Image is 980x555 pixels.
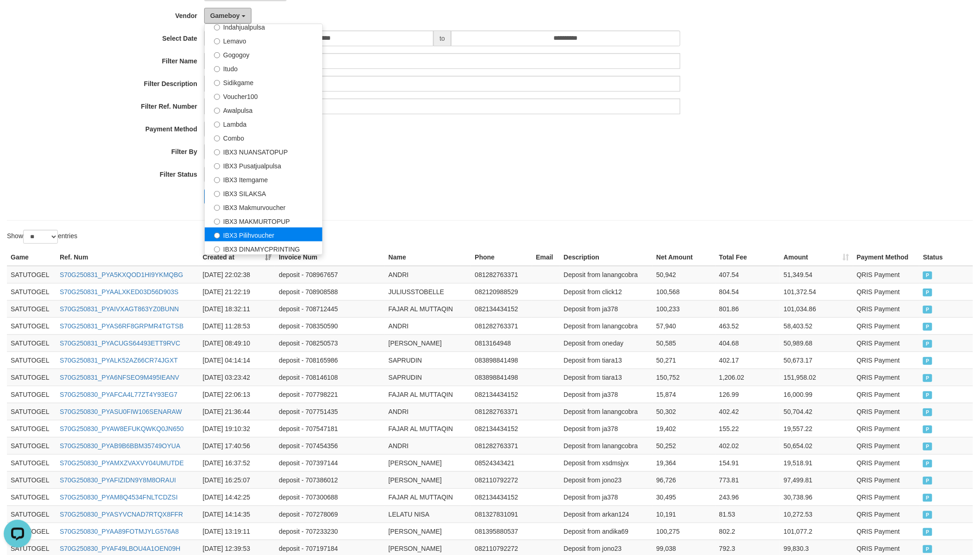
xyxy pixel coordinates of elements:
td: SAPRUDIN [385,351,471,369]
input: Lemavo [214,38,220,44]
a: S70G250830_PYASU0FIW106SENARAW [60,408,182,415]
td: 81.53 [716,506,780,523]
input: IBX3 Pusatjualpulsa [214,163,220,169]
a: S70G250831_PYAALXKED03D56D903S [60,288,179,296]
input: IBX3 Makmurvoucher [214,205,220,211]
td: 083898841498 [471,369,532,386]
td: 155.22 [716,420,780,437]
a: S70G250830_PYAB9B6BBM35749OYUA [60,442,180,450]
span: PAID [923,425,932,433]
td: QRIS Payment [853,506,919,523]
th: Total Fee [716,249,780,266]
td: 19,557.22 [780,420,853,437]
td: 802.2 [716,523,780,540]
input: Voucher100 [214,94,220,100]
td: SATUTOGEL [7,300,56,317]
td: 082120988529 [471,283,532,300]
td: FAJAR AL MUTTAQIN [385,488,471,506]
a: S70G250830_PYAF49LBOU4A1OEN09H [60,545,180,552]
td: 19,364 [653,454,716,471]
td: Deposit from lanangcobra [560,317,653,334]
input: IBX3 MAKMURTOPUP [214,219,220,225]
a: S70G250830_PYAFIZIDN9Y8M8ORAUI [60,476,176,484]
span: PAID [923,477,932,485]
td: ANDRI [385,437,471,454]
td: SATUTOGEL [7,420,56,437]
td: 773.81 [716,471,780,488]
td: [DATE] 22:02:38 [199,266,275,284]
span: Gameboy [210,12,240,19]
span: PAID [923,528,932,536]
td: 082110792272 [471,471,532,488]
th: Description [560,249,653,266]
td: FAJAR AL MUTTAQIN [385,386,471,403]
td: Deposit from lanangcobra [560,403,653,420]
td: 402.17 [716,351,780,369]
td: [DATE] 03:23:42 [199,369,275,386]
td: deposit - 707300688 [275,488,385,506]
td: deposit - 708908588 [275,283,385,300]
td: SATUTOGEL [7,266,56,284]
td: QRIS Payment [853,283,919,300]
span: PAID [923,340,932,348]
th: Ref. Num [56,249,199,266]
label: Sidikgame [205,75,322,89]
td: [DATE] 04:14:14 [199,351,275,369]
td: 50,585 [653,334,716,351]
td: QRIS Payment [853,300,919,317]
td: SATUTOGEL [7,283,56,300]
td: 404.68 [716,334,780,351]
input: IBX3 SILAKSA [214,191,220,197]
td: deposit - 708165986 [275,351,385,369]
td: 57,940 [653,317,716,334]
td: 50,673.17 [780,351,853,369]
a: S70G250831_PYAS6RF8GRPMR4TGTSB [60,322,183,330]
td: [DATE] 08:49:10 [199,334,275,351]
td: deposit - 707397144 [275,454,385,471]
td: QRIS Payment [853,369,919,386]
td: FAJAR AL MUTTAQIN [385,300,471,317]
td: [PERSON_NAME] [385,334,471,351]
td: 1,206.02 [716,369,780,386]
td: 97,499.81 [780,471,853,488]
td: 50,704.42 [780,403,853,420]
td: SATUTOGEL [7,351,56,369]
td: 082134434152 [471,420,532,437]
span: PAID [923,289,932,296]
td: 10,272.53 [780,506,853,523]
td: SATUTOGEL [7,437,56,454]
td: deposit - 708146108 [275,369,385,386]
td: deposit - 708967657 [275,266,385,284]
td: Deposit from jono23 [560,471,653,488]
td: deposit - 708712445 [275,300,385,317]
td: 96,726 [653,471,716,488]
td: 801.86 [716,300,780,317]
a: S70G250831_PYA6NFSEO9M495IEANV [60,374,179,381]
td: deposit - 707751435 [275,403,385,420]
span: PAID [923,545,932,553]
td: LELATU NISA [385,506,471,523]
a: S70G250830_PYAM8Q4534FNLTCDZSI [60,493,178,501]
th: Phone [471,249,532,266]
label: Voucher100 [205,89,322,103]
input: Itudo [214,66,220,72]
td: ANDRI [385,266,471,284]
td: Deposit from arkan124 [560,506,653,523]
td: deposit - 707278069 [275,506,385,523]
td: [DATE] 22:06:13 [199,386,275,403]
td: 081282763371 [471,266,532,284]
td: 407.54 [716,266,780,284]
label: Itudo [205,61,322,75]
span: PAID [923,374,932,382]
td: deposit - 707547181 [275,420,385,437]
label: Gogogoy [205,47,322,61]
label: Lambda [205,117,322,130]
td: 50,252 [653,437,716,454]
td: 100,568 [653,283,716,300]
td: deposit - 708350590 [275,317,385,334]
td: deposit - 707798221 [275,386,385,403]
td: 0813164948 [471,334,532,351]
td: 50,942 [653,266,716,284]
span: PAID [923,408,932,416]
a: S70G250831_PYALK52AZ66CR74JGXT [60,357,178,364]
